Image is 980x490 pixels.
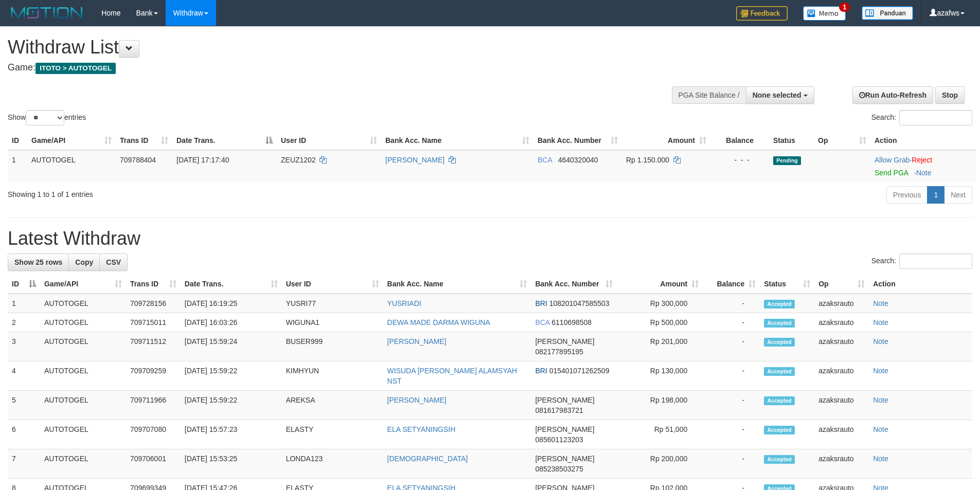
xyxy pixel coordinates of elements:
td: 709711966 [126,391,181,420]
h1: Latest Withdraw [8,228,972,249]
img: Feedback.jpg [736,6,788,21]
a: Allow Grab [875,156,910,164]
span: [PERSON_NAME] [535,337,594,346]
td: AUTOTOGEL [40,391,126,420]
a: Run Auto-Refresh [852,86,933,104]
a: CSV [99,253,128,271]
a: Note [873,337,888,346]
span: Accepted [764,319,795,328]
span: BCA [535,318,549,326]
a: WISUDA [PERSON_NAME] ALAMSYAH NST [387,367,518,385]
span: Pending [773,156,801,165]
span: [PERSON_NAME] [535,455,594,463]
span: Accepted [764,426,795,434]
td: ELASTY [282,420,383,449]
a: [PERSON_NAME] [385,156,444,164]
span: Accepted [764,455,795,464]
th: User ID: activate to sort column ascending [277,131,381,150]
th: Bank Acc. Name: activate to sort column ascending [381,131,533,150]
td: Rp 201,000 [617,332,703,361]
span: Copy 082177895195 to clipboard [535,348,583,356]
span: Accepted [764,338,795,347]
span: [PERSON_NAME] [535,396,594,404]
th: Balance: activate to sort column ascending [703,275,760,294]
span: Copy 015401071262509 to clipboard [549,367,610,375]
span: 709788404 [120,156,156,164]
td: AUTOTOGEL [40,420,126,449]
td: Rp 500,000 [617,313,703,332]
td: Rp 198,000 [617,391,703,420]
td: 709711512 [126,332,181,361]
td: WIGUNA1 [282,313,383,332]
td: 7 [8,449,40,479]
span: BRI [535,367,547,375]
td: [DATE] 16:19:25 [181,294,282,313]
th: Trans ID: activate to sort column ascending [116,131,172,150]
td: 709715011 [126,313,181,332]
span: Accepted [764,300,795,308]
span: Copy 085238503275 to clipboard [535,465,583,473]
td: 2 [8,313,40,332]
th: User ID: activate to sort column ascending [282,275,383,294]
td: - [703,391,760,420]
td: azaksrauto [814,420,869,449]
a: YUSRIADI [387,299,421,307]
td: [DATE] 15:57:23 [181,420,282,449]
td: AUTOTOGEL [40,332,126,361]
td: LONDA123 [282,449,383,479]
td: 6 [8,420,40,449]
div: PGA Site Balance / [672,86,746,104]
a: [PERSON_NAME] [387,396,447,404]
th: Op: activate to sort column ascending [814,275,869,294]
label: Search: [871,110,972,125]
h4: Game: [8,63,643,73]
img: MOTION_logo.png [8,5,86,21]
th: ID: activate to sort column descending [8,275,40,294]
td: - [703,332,760,361]
span: · [875,156,912,164]
td: 5 [8,391,40,420]
th: Date Trans.: activate to sort column descending [172,131,277,150]
span: Copy 081617983721 to clipboard [535,406,583,414]
td: 709707080 [126,420,181,449]
label: Search: [871,253,972,269]
a: 1 [927,186,945,204]
a: Note [873,396,888,404]
td: 709709259 [126,361,181,391]
th: Amount: activate to sort column ascending [622,131,710,150]
a: DEWA MADE DARMA WIGUNA [387,318,490,326]
th: Trans ID: activate to sort column ascending [126,275,181,294]
div: - - - [715,155,765,165]
td: - [703,449,760,479]
td: azaksrauto [814,294,869,313]
th: Status: activate to sort column ascending [760,275,814,294]
span: None selected [753,91,801,99]
td: azaksrauto [814,313,869,332]
a: Reject [912,156,932,164]
td: 709728156 [126,294,181,313]
td: Rp 130,000 [617,361,703,391]
td: AUTOTOGEL [40,313,126,332]
a: Note [873,299,888,307]
h1: Withdraw List [8,37,643,58]
td: azaksrauto [814,391,869,420]
a: Note [916,169,932,177]
img: Button%20Memo.svg [803,6,846,21]
td: AUTOTOGEL [27,150,116,182]
span: 1 [839,3,850,12]
a: Stop [935,86,965,104]
td: AUTOTOGEL [40,294,126,313]
td: 4 [8,361,40,391]
a: [DEMOGRAPHIC_DATA] [387,455,468,463]
a: Next [944,186,972,204]
td: KIMHYUN [282,361,383,391]
td: 709706001 [126,449,181,479]
span: Rp 1.150.000 [626,156,669,164]
label: Show entries [8,110,86,125]
span: Copy 085601123203 to clipboard [535,435,583,444]
span: Copy [75,258,93,266]
a: [PERSON_NAME] [387,337,447,346]
th: Bank Acc. Name: activate to sort column ascending [383,275,531,294]
span: [PERSON_NAME] [535,425,594,433]
a: Copy [68,253,100,271]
